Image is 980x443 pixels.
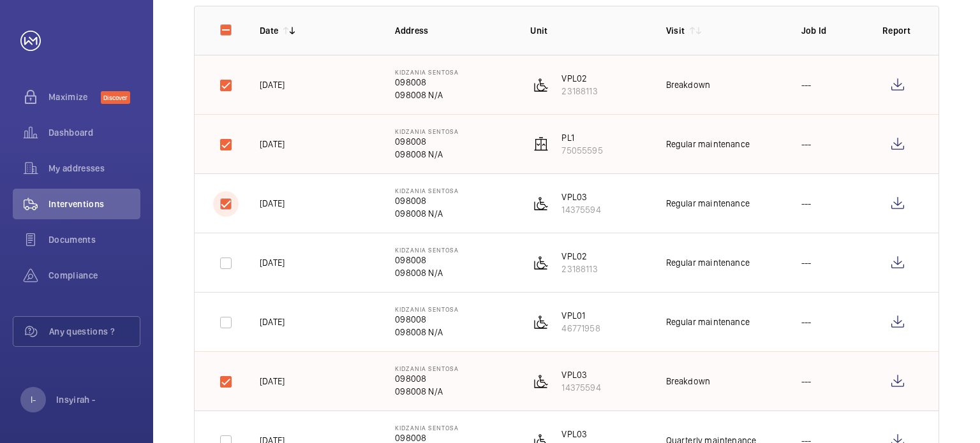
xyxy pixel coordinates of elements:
p: --- [801,316,812,328]
p: Insyirah - [56,393,96,406]
span: Any questions ? [49,325,140,338]
p: VPL03 [561,428,600,440]
span: Compliance [48,269,140,282]
p: 75055595 [561,144,602,157]
p: Job Id [801,24,862,37]
p: 098008 [395,76,459,89]
p: 098008 [395,372,459,385]
p: Address [395,24,510,37]
span: Interventions [48,198,140,210]
div: Breakdown [666,375,711,388]
span: Documents [48,233,140,246]
p: 14375594 [561,203,600,216]
img: platform_lift.svg [533,255,549,270]
img: platform_lift.svg [533,196,549,211]
p: 098008 N/A [395,89,459,101]
p: PL1 [561,131,602,144]
p: [DATE] [260,78,285,91]
span: Maximize [48,91,101,103]
p: --- [801,138,812,150]
p: [DATE] [260,316,285,328]
p: VPL02 [561,250,597,263]
p: 098008 [395,135,459,148]
img: platform_lift.svg [533,314,549,330]
p: Visit [666,24,685,37]
div: Regular maintenance [666,316,750,328]
div: Regular maintenance [666,256,750,269]
p: 098008 N/A [395,266,459,279]
p: Kidzania Sentosa [395,246,459,254]
p: Kidzania Sentosa [395,365,459,372]
p: --- [801,256,812,269]
p: 098008 N/A [395,326,459,338]
p: Kidzania Sentosa [395,127,459,135]
p: VPL03 [561,368,600,381]
span: My addresses [48,162,140,175]
p: I- [31,393,36,406]
p: --- [801,197,812,210]
p: 098008 N/A [395,207,459,220]
p: VPL02 [561,72,597,85]
p: [DATE] [260,375,285,388]
p: VPL01 [561,309,600,322]
p: Kidzania Sentosa [395,187,459,194]
img: platform_lift.svg [533,374,549,389]
p: VPL03 [561,191,600,203]
p: 098008 [395,313,459,326]
p: 23188113 [561,263,597,275]
p: 098008 N/A [395,148,459,161]
p: [DATE] [260,138,285,150]
p: 098008 N/A [395,385,459,398]
p: 14375594 [561,381,600,394]
p: Kidzania Sentosa [395,424,459,432]
p: 23188113 [561,85,597,98]
p: Kidzania Sentosa [395,68,459,76]
img: platform_lift.svg [533,77,549,92]
div: Regular maintenance [666,197,750,210]
span: Discover [101,91,130,104]
div: Breakdown [666,78,711,91]
p: 098008 [395,194,459,207]
img: elevator.svg [533,136,549,152]
p: Date [260,24,278,37]
p: [DATE] [260,197,285,210]
p: Kidzania Sentosa [395,305,459,313]
p: --- [801,78,812,91]
span: Dashboard [48,126,140,139]
p: 098008 [395,254,459,266]
p: Unit [530,24,645,37]
p: [DATE] [260,256,285,269]
p: --- [801,375,812,388]
p: Report [882,24,913,37]
div: Regular maintenance [666,138,750,150]
p: 46771958 [561,322,600,335]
